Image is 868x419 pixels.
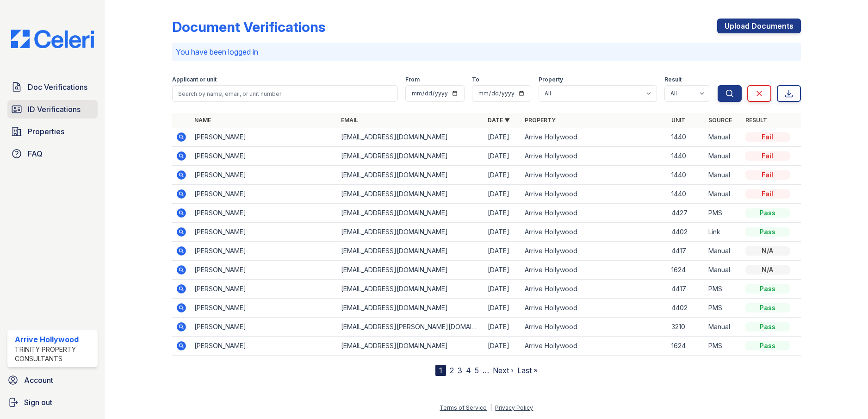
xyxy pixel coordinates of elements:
td: Arrive Hollywood [521,223,668,242]
td: Manual [705,318,742,337]
td: 1440 [668,185,705,204]
div: N/A [745,246,790,256]
td: [DATE] [484,337,521,356]
td: [EMAIL_ADDRESS][DOMAIN_NAME] [337,261,484,280]
td: 4417 [668,280,705,299]
td: 3210 [668,318,705,337]
td: [EMAIL_ADDRESS][DOMAIN_NAME] [337,280,484,299]
td: [PERSON_NAME] [191,147,337,166]
div: N/A [745,265,790,275]
td: PMS [705,299,742,318]
td: [DATE] [484,147,521,166]
label: Property [539,76,563,83]
td: Manual [705,185,742,204]
div: Fail [745,170,790,180]
td: Manual [705,242,742,261]
td: Manual [705,147,742,166]
a: 3 [458,366,462,375]
td: Arrive Hollywood [521,204,668,223]
div: Fail [745,151,790,161]
td: [DATE] [484,299,521,318]
a: Privacy Policy [495,404,533,411]
td: Manual [705,128,742,147]
a: Last » [517,366,538,375]
td: Link [705,223,742,242]
span: Account [24,375,53,386]
td: [EMAIL_ADDRESS][DOMAIN_NAME] [337,299,484,318]
td: 1440 [668,147,705,166]
td: [PERSON_NAME] [191,242,337,261]
a: Unit [671,117,685,124]
span: … [483,365,489,376]
a: 2 [450,366,454,375]
td: [EMAIL_ADDRESS][DOMAIN_NAME] [337,242,484,261]
td: Arrive Hollywood [521,318,668,337]
td: [DATE] [484,185,521,204]
label: From [405,76,420,83]
a: Terms of Service [440,404,487,411]
span: FAQ [28,148,43,159]
td: 1440 [668,128,705,147]
a: 5 [475,366,479,375]
p: You have been logged in [176,46,797,57]
img: CE_Logo_Blue-a8612792a0a2168367f1c8372b55b34899dd931a85d93a1a3d3e32e68fde9ad4.png [4,30,101,48]
td: [PERSON_NAME] [191,185,337,204]
div: Pass [745,227,790,237]
div: Pass [745,284,790,294]
div: Arrive Hollywood [15,334,94,345]
td: 1624 [668,261,705,280]
td: Arrive Hollywood [521,147,668,166]
td: [PERSON_NAME] [191,337,337,356]
td: Arrive Hollywood [521,337,668,356]
td: [DATE] [484,318,521,337]
label: Result [664,76,682,83]
td: Arrive Hollywood [521,280,668,299]
td: [EMAIL_ADDRESS][DOMAIN_NAME] [337,128,484,147]
div: Pass [745,303,790,313]
td: [PERSON_NAME] [191,223,337,242]
td: [EMAIL_ADDRESS][DOMAIN_NAME] [337,204,484,223]
td: PMS [705,280,742,299]
a: Property [525,117,556,124]
td: [PERSON_NAME] [191,318,337,337]
span: Properties [28,126,64,137]
div: Document Verifications [172,19,325,35]
a: Sign out [4,393,101,412]
div: Trinity Property Consultants [15,345,94,363]
td: PMS [705,204,742,223]
a: Doc Verifications [7,78,98,96]
div: Pass [745,322,790,331]
td: [DATE] [484,242,521,261]
td: Manual [705,261,742,280]
td: Arrive Hollywood [521,299,668,318]
td: [PERSON_NAME] [191,261,337,280]
td: [PERSON_NAME] [191,204,337,223]
a: FAQ [7,144,98,163]
td: [DATE] [484,280,521,299]
div: | [490,404,492,411]
a: Upload Documents [717,19,801,33]
span: Doc Verifications [28,81,87,93]
a: Date ▼ [488,117,510,124]
td: [PERSON_NAME] [191,166,337,185]
div: Fail [745,132,790,142]
td: 4427 [668,204,705,223]
a: Result [745,117,767,124]
td: 4402 [668,299,705,318]
td: [PERSON_NAME] [191,128,337,147]
td: [EMAIL_ADDRESS][PERSON_NAME][DOMAIN_NAME] [337,318,484,337]
div: Pass [745,208,790,218]
td: 4417 [668,242,705,261]
td: Arrive Hollywood [521,166,668,185]
td: [EMAIL_ADDRESS][DOMAIN_NAME] [337,337,484,356]
iframe: chat widget [829,382,859,410]
span: ID Verifications [28,104,81,115]
td: [DATE] [484,204,521,223]
td: [DATE] [484,223,521,242]
div: Pass [745,341,790,350]
a: Account [4,371,101,389]
a: Email [341,117,358,124]
input: Search by name, email, or unit number [172,85,398,102]
td: 1440 [668,166,705,185]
